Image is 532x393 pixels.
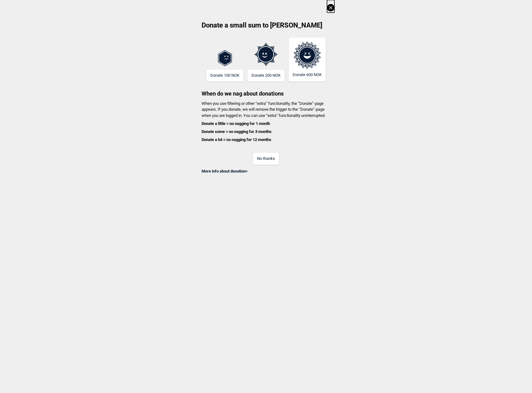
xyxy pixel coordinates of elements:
[202,137,271,142] b: Donate a lot = no nagging for 12 months
[206,70,243,82] button: Donate 100 NOK
[198,82,334,97] h3: When do we nag about donations
[247,70,285,82] button: Donate 200 NOK
[202,121,270,126] b: Donate a little = no nagging for 1 month
[202,169,248,173] a: More info about donation>
[253,153,279,165] button: No thanks
[289,37,326,82] button: Donate 600 NOK
[198,100,334,143] p: When you use filtering or other “extra” functionality, the “Donate”-page appears. If you donate, ...
[198,21,334,34] h2: Donate a small sum to [PERSON_NAME]
[202,129,272,134] b: Donate some = no nagging for 3 months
